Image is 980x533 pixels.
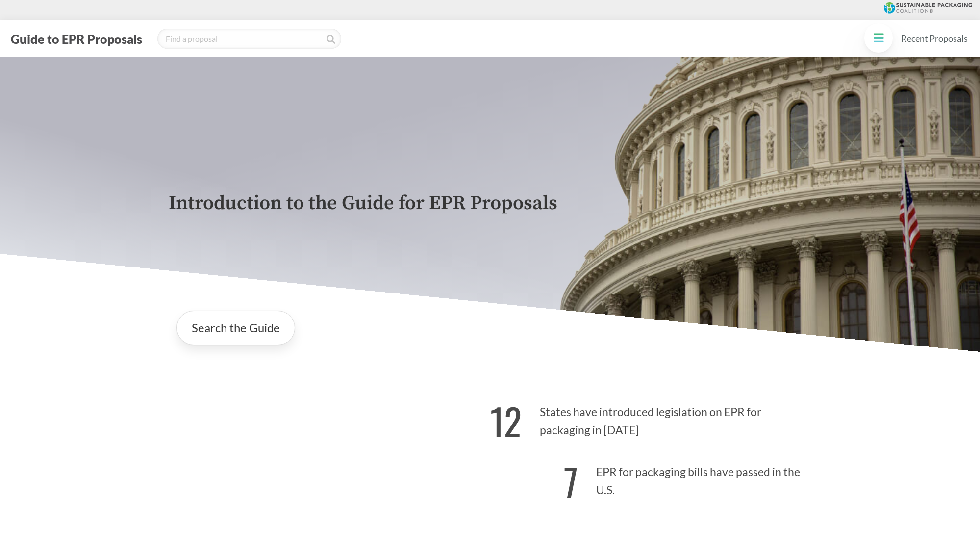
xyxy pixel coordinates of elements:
a: Search the Guide [176,311,295,345]
a: Recent Proposals [897,27,972,50]
button: Guide to EPR Proposals [8,31,145,47]
p: EPR for packaging bills have passed in the U.S. [490,448,812,508]
input: Find a proposal [157,29,341,49]
strong: 7 [564,454,578,508]
p: States have introduced legislation on EPR for packaging in [DATE] [490,388,812,449]
strong: 12 [490,394,522,448]
p: Introduction to the Guide for EPR Proposals [169,192,812,214]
